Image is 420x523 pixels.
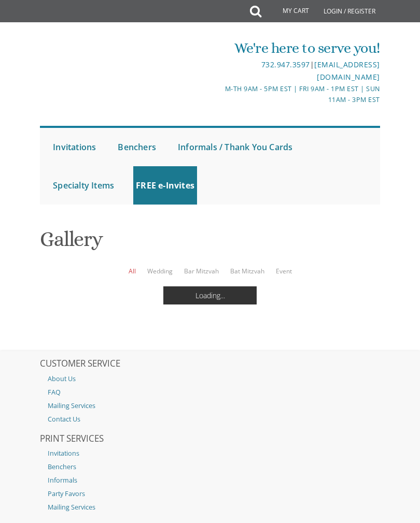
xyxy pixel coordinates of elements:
a: Benchers [115,128,159,166]
a: Invitations [40,447,380,460]
a: Bat Mitzvah [230,267,264,275]
h1: Gallery [40,228,380,258]
a: About Us [40,372,380,386]
h2: CUSTOMER SERVICE [40,359,380,369]
a: Mailing Services [40,399,380,413]
a: Informals [40,474,380,487]
a: Contact Us [40,413,380,426]
a: 732.947.3597 [261,60,310,69]
a: My Cart [260,1,316,22]
div: | [211,59,380,83]
a: Bar Mitzvah [184,267,219,275]
div: Loading... [163,286,257,304]
a: FAQ [40,386,380,399]
a: All [129,267,136,275]
a: Informals / Thank You Cards [175,128,295,166]
div: We're here to serve you! [211,38,380,59]
a: Benchers [40,460,380,474]
h2: PRINT SERVICES [40,434,380,444]
a: Event [276,267,292,275]
a: Mailing Services [40,501,380,514]
a: Specialty Items [50,166,117,205]
a: FREE e-Invites [133,166,197,205]
a: Invitations [50,128,99,166]
a: Wedding [147,267,173,275]
a: Party Favors [40,487,380,501]
div: M-Th 9am - 5pm EST | Fri 9am - 1pm EST | Sun 11am - 3pm EST [211,83,380,106]
a: [EMAIL_ADDRESS][DOMAIN_NAME] [314,60,380,82]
